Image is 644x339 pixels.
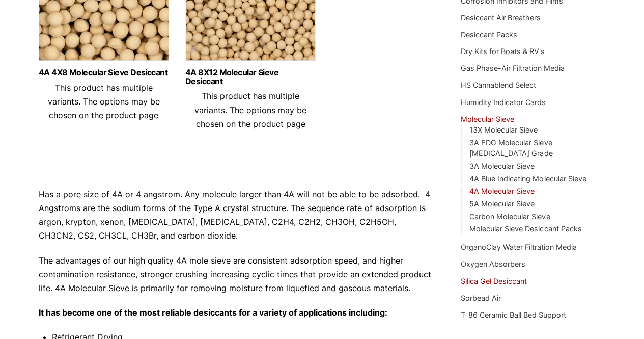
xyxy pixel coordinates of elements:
[469,125,538,134] a: 13X Molecular Sieve
[469,187,535,195] a: 4A Molecular Sieve
[461,277,527,285] a: Silica Gel Desiccant
[469,162,535,170] a: 3A Molecular Sieve
[461,64,565,72] a: Gas Phase-Air Filtration Media
[469,174,586,183] a: 4A Blue Indicating Molecular Sieve
[194,91,306,128] span: This product has multiple variants. The options may be chosen on the product page
[48,83,160,120] span: This product has multiple variants. The options may be chosen on the product page
[469,199,535,208] a: 5A Molecular Sieve
[469,224,581,233] a: Molecular Sieve Desiccant Packs
[461,98,546,107] a: Humidity Indicator Cards
[469,138,552,158] a: 3A EDG Molecular Sieve [MEDICAL_DATA] Grade
[39,254,433,296] p: The advantages of our high quality 4A mole sieve are consistent adsorption speed, and higher cont...
[461,294,501,302] a: Sorbead Air
[39,188,433,243] p: Has a pore size of 4A or 4 angstrom. Any molecule larger than 4A will not be able to be adsorbed....
[461,310,566,319] a: T-86 Ceramic Ball Bed Support
[461,81,536,89] a: HS Cannablend Select
[461,47,545,56] a: Dry Kits for Boats & RV's
[39,68,169,77] a: 4A 4X8 Molecular Sieve Desiccant
[461,13,541,22] a: Desiccant Air Breathers
[461,115,514,123] a: Molecular Sieve
[461,30,517,39] a: Desiccant Packs
[39,307,387,318] strong: It has become one of the most reliable desiccants for a variety of applications including:
[461,243,577,251] a: OrganoClay Water Filtration Media
[461,259,525,268] a: Oxygen Absorbers
[469,212,550,221] a: Carbon Molecular Sieve
[185,68,316,86] a: 4A 8X12 Molecular Sieve Desiccant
